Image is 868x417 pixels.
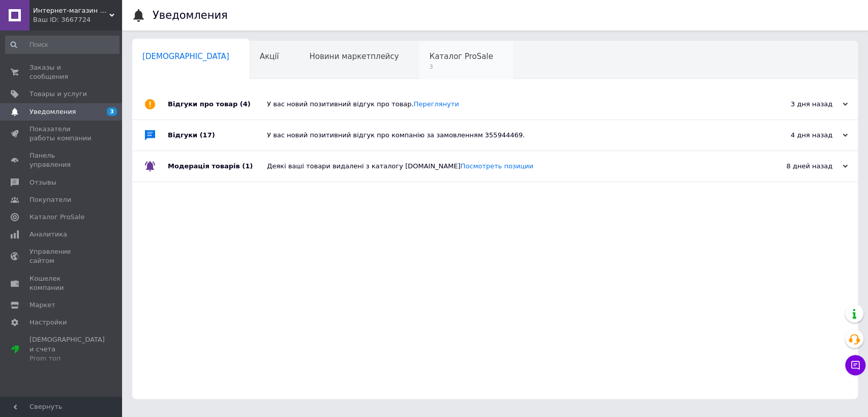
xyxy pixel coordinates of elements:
span: Маркет [29,301,55,310]
div: У вас новий позитивний відгук про товар. [267,100,746,109]
div: Ваш ID: 3667724 [33,15,122,24]
div: Відгуки про товар [168,89,267,120]
button: Чат с покупателем [845,355,865,375]
div: Модерація товарів [168,151,267,182]
span: [DEMOGRAPHIC_DATA] и счета [29,335,105,363]
span: Каталог ProSale [29,213,84,222]
span: Настройки [29,318,67,327]
span: Товары и услуги [29,90,87,99]
div: Відгуки [168,120,267,151]
a: Переглянути [413,100,459,108]
input: Поиск [5,36,119,54]
span: (4) [240,100,251,108]
div: 4 дня назад [746,131,848,140]
span: Кошелек компании [29,274,94,292]
h1: Уведомления [153,9,228,21]
span: Каталог ProSale [429,52,493,61]
span: Управление сайтом [29,247,94,265]
span: (1) [242,162,253,170]
span: Покупатели [29,195,71,204]
div: Деякі ваші товари видалені з каталогу [DOMAIN_NAME] [267,162,746,171]
span: Отзывы [29,178,56,187]
span: Заказы и сообщения [29,63,94,81]
span: Уведомления [29,107,76,116]
div: 3 дня назад [746,100,848,109]
span: Акції [260,52,279,61]
div: У вас новий позитивний відгук про компанію за замовленням 355944469. [267,131,746,140]
div: Prom топ [29,354,105,363]
span: 3 [107,107,117,116]
span: 3 [429,63,493,71]
a: Посмотреть позиции [460,162,533,170]
span: Панель управления [29,151,94,169]
span: Аналитика [29,230,67,239]
span: Новини маркетплейсу [309,52,399,61]
span: Интернет-магазин "DEMI" [33,6,109,15]
span: (17) [200,131,215,139]
span: Показатели работы компании [29,125,94,143]
div: 8 дней назад [746,162,848,171]
span: [DEMOGRAPHIC_DATA] [142,52,229,61]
